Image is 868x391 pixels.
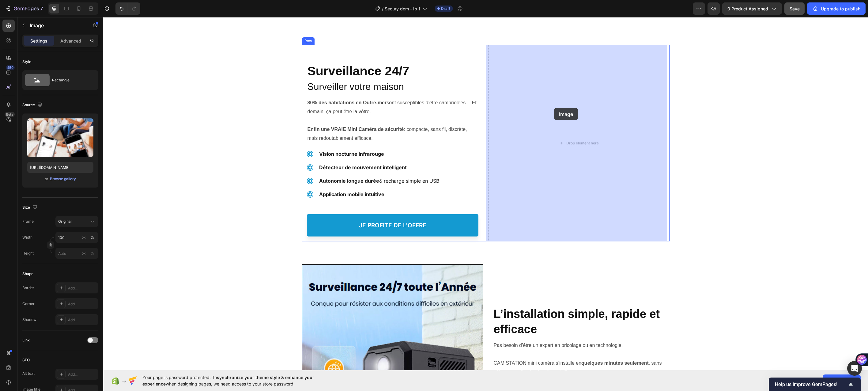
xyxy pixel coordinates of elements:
[22,285,34,291] div: Border
[22,101,43,109] div: Source
[68,317,97,323] div: Add...
[727,6,768,12] span: 0 product assigned
[80,250,87,257] button: %
[27,162,93,173] input: https://example.com/image.jpg
[5,112,15,117] div: Beta
[775,381,855,388] button: Show survey - Help us improve GemPages!
[27,118,93,157] img: preview-image
[722,2,782,15] button: 0 product assigned
[823,374,861,387] button: Allow access
[68,372,97,377] div: Add...
[81,251,86,256] div: px
[89,234,96,241] button: px
[385,6,420,12] span: Secury dom - lp 1
[22,251,34,256] label: Height
[784,2,805,15] button: Save
[22,337,30,343] div: Link
[55,232,98,243] input: px%
[441,6,450,11] span: Draft
[22,271,33,277] div: Shape
[30,38,47,44] p: Settings
[50,176,76,182] button: Browse gallery
[812,6,860,12] div: Upgrade to publish
[2,2,46,15] button: 7
[6,65,15,70] div: 450
[55,216,98,227] button: Original
[103,17,868,370] iframe: Design area
[22,317,36,322] div: Shadow
[50,176,76,182] div: Browse gallery
[382,6,383,12] span: /
[790,6,800,11] span: Save
[55,248,98,259] input: px%
[142,375,314,386] span: synchronize your theme style & enhance your experience
[81,235,86,240] div: px
[142,374,338,387] span: Your page is password protected. To when designing pages, we need access to your store password.
[90,235,94,240] div: %
[89,250,96,257] button: px
[22,59,31,65] div: Style
[22,203,39,212] div: Size
[847,361,862,376] div: Open Intercom Messenger
[775,382,847,387] span: Help us improve GemPages!
[30,22,82,29] p: Image
[68,301,97,307] div: Add...
[40,5,43,12] p: 7
[52,73,89,87] div: Rectangle
[22,301,35,307] div: Corner
[22,235,32,240] label: Width
[58,219,72,224] span: Original
[90,251,94,256] div: %
[22,357,30,363] div: SEO
[68,285,97,291] div: Add...
[22,219,34,224] label: Frame
[807,2,866,15] button: Upgrade to publish
[115,2,140,15] div: Undo/Redo
[80,234,87,241] button: %
[45,175,48,183] span: or
[60,38,81,44] p: Advanced
[22,371,35,376] div: Alt text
